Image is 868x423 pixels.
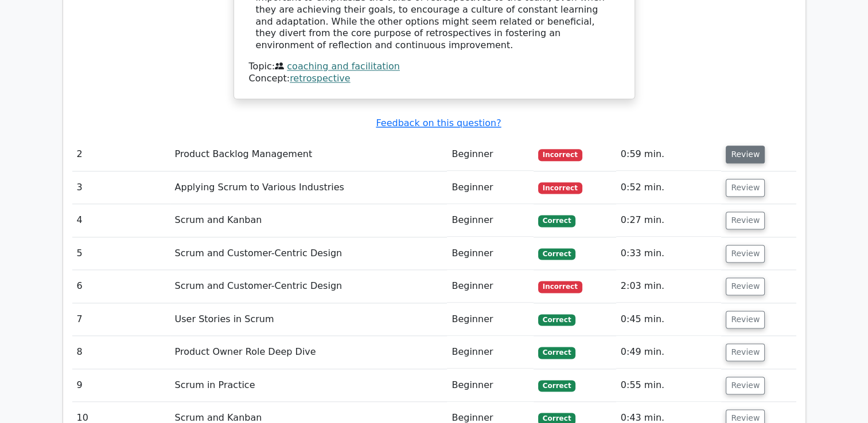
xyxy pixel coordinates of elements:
td: 7 [72,303,170,336]
button: Review [726,277,765,295]
td: 0:27 min. [616,204,722,237]
span: Incorrect [538,149,582,160]
td: Beginner [447,369,533,402]
td: 8 [72,336,170,369]
span: Correct [538,314,575,326]
td: 4 [72,204,170,237]
td: 2 [72,138,170,171]
td: 0:33 min. [616,237,722,270]
div: Concept: [249,73,620,85]
button: Review [726,211,765,229]
button: Review [726,179,765,197]
td: Beginner [447,303,533,336]
span: Correct [538,347,575,358]
a: coaching and facilitation [287,61,400,72]
td: Scrum and Customer-Centric Design [170,237,447,270]
td: Beginner [447,138,533,171]
td: 0:45 min. [616,303,722,336]
button: Review [726,343,765,361]
td: Scrum and Customer-Centric Design [170,270,447,303]
td: Product Backlog Management [170,138,447,171]
td: Scrum and Kanban [170,204,447,237]
td: 9 [72,369,170,402]
span: Incorrect [538,281,582,292]
button: Review [726,377,765,394]
div: Topic: [249,61,620,73]
a: retrospective [290,73,351,84]
td: 0:49 min. [616,336,722,369]
td: 0:52 min. [616,171,722,204]
td: 0:55 min. [616,369,722,402]
span: Incorrect [538,182,582,194]
td: 3 [72,171,170,204]
button: Review [726,245,765,263]
td: Product Owner Role Deep Dive [170,336,447,369]
span: Correct [538,380,575,391]
td: Beginner [447,237,533,270]
a: Feedback on this question? [376,117,501,128]
td: 0:59 min. [616,138,722,171]
button: Review [726,146,765,163]
span: Correct [538,248,575,260]
td: 6 [72,270,170,303]
td: Beginner [447,204,533,237]
td: Applying Scrum to Various Industries [170,171,447,204]
td: 2:03 min. [616,270,722,303]
td: Beginner [447,270,533,303]
span: Correct [538,215,575,226]
td: Beginner [447,336,533,369]
td: Beginner [447,171,533,204]
td: User Stories in Scrum [170,303,447,336]
td: Scrum in Practice [170,369,447,402]
button: Review [726,311,765,328]
td: 5 [72,237,170,270]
